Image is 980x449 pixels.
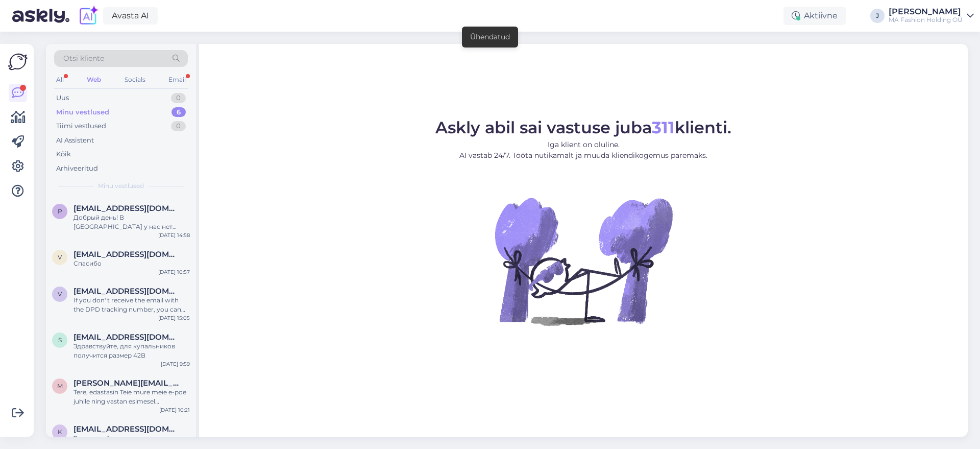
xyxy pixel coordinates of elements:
span: Otsi kliente [63,53,104,64]
div: All [54,73,66,86]
span: ppetruska@gmail.com [73,204,180,213]
span: s [58,336,62,344]
div: 0 [171,93,186,103]
span: M [57,382,63,390]
div: Minu vestlused [56,107,109,117]
div: Здравствуйте, для купальников получится размер 42В [73,342,190,360]
div: AI Assistent [56,135,94,146]
div: Arhiveeritud [56,163,98,174]
div: Добрый день! В [GEOGRAPHIC_DATA] у нас нет розничных магазинов, но вы можете заказать у нас в маг... [73,213,190,231]
span: V [58,253,62,261]
div: Tere, edastasin Teie mure meie e-poe juhile ning vastan esimesel võimalusel. [73,388,190,406]
div: [DATE] 9:59 [161,360,190,368]
span: Minu vestlused [98,181,144,191]
div: [DATE] 15:05 [158,314,190,322]
span: Maria.aru@gmail.com [73,379,180,388]
div: Socials [122,73,148,86]
div: 6 [171,107,186,117]
a: Avasta AI [103,7,158,25]
div: Web [85,73,103,86]
span: veronicavalks@hotmail.com [73,287,180,296]
div: Ühendatud [470,32,510,42]
div: [PERSON_NAME] [889,8,963,16]
p: Iga klient on oluline. AI vastab 24/7. Tööta nutikamalt ja muuda kliendikogemus paremaks. [435,139,731,161]
span: Viktorichka85@gmail.com [73,250,180,259]
div: Спасибо [73,259,190,268]
div: 0 [171,121,186,131]
div: Email [166,73,188,86]
div: J [870,9,885,23]
img: Askly Logo [8,52,28,72]
div: [DATE] 10:57 [158,268,190,276]
div: Aktiivne [783,7,846,25]
div: Tiimi vestlused [56,121,106,131]
div: MA Fashion Holding OÜ [889,16,963,24]
div: If you don' t receive the email with the DPD tracking number, you can write here (or by email) an... [73,296,190,314]
div: [DATE] 10:21 [159,406,190,414]
span: s.ivanova76@abv.bg [73,333,180,342]
img: explore-ai [78,5,99,27]
div: Kõik [56,149,71,159]
b: 311 [652,117,675,137]
a: [PERSON_NAME]MA Fashion Holding OÜ [889,8,974,24]
div: [DATE] 14:58 [158,231,190,239]
div: Uus [56,93,69,103]
span: p [58,207,62,215]
span: Askly abil sai vastuse juba klienti. [435,117,731,137]
img: No Chat active [492,169,675,353]
span: kortan64@bk.ru [73,424,180,434]
span: v [58,290,62,298]
span: k [58,428,62,436]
